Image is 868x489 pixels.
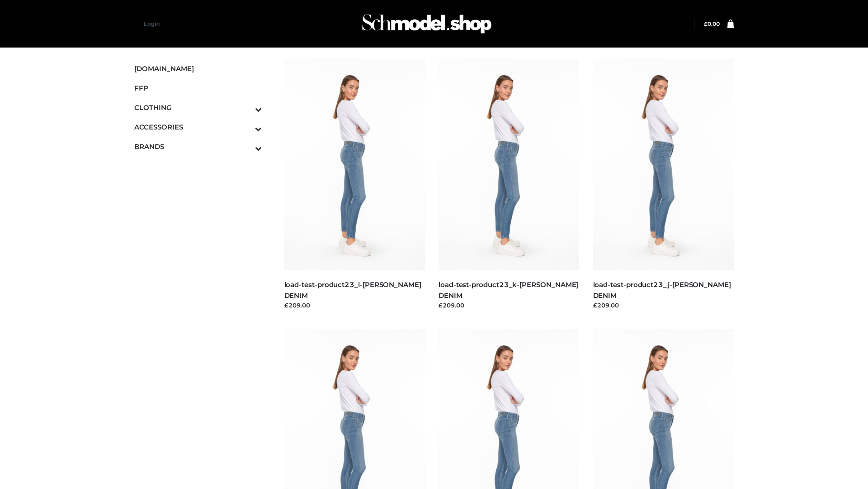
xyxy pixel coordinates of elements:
[134,117,262,137] a: ACCESSORIESToggle Submenu
[134,63,262,74] span: [DOMAIN_NAME]
[704,20,708,27] span: £
[134,102,262,113] span: CLOTHING
[284,301,425,310] div: £209.00
[230,98,262,117] button: Toggle Submenu
[134,78,262,98] a: FFP
[359,6,495,42] img: Schmodel Admin 964
[230,137,262,156] button: Toggle Submenu
[593,280,731,299] a: load-test-product23_j-[PERSON_NAME] DENIM
[144,20,160,27] a: Login
[593,301,734,310] div: £209.00
[439,280,578,299] a: load-test-product23_k-[PERSON_NAME] DENIM
[134,122,262,132] span: ACCESSORIES
[439,301,580,310] div: £209.00
[284,280,421,299] a: load-test-product23_l-[PERSON_NAME] DENIM
[704,20,720,27] bdi: 0.00
[134,83,262,93] span: FFP
[134,137,262,156] a: BRANDSToggle Submenu
[134,59,262,78] a: [DOMAIN_NAME]
[134,141,262,152] span: BRANDS
[134,98,262,117] a: CLOTHINGToggle Submenu
[230,117,262,137] button: Toggle Submenu
[704,20,720,27] a: £0.00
